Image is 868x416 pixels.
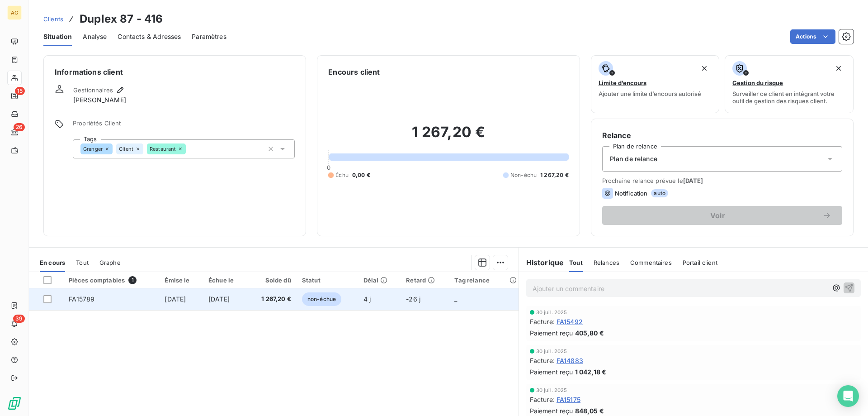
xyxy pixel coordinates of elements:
button: Limite d’encoursAjouter une limite d’encours autorisé [591,55,720,113]
span: Facture : [530,356,555,365]
span: FA15175 [557,395,580,404]
span: -26 j [406,295,420,303]
h3: Duplex 87 - 416 [80,11,163,27]
h6: Relance [602,130,842,141]
span: non-échue [302,292,341,306]
span: En cours [40,259,65,266]
span: Analyse [83,32,107,41]
span: Plan de relance [610,154,657,163]
div: Délai [363,277,396,284]
div: Pièces comptables [69,276,154,284]
input: Ajouter une valeur [186,145,193,153]
span: Notification [615,190,648,197]
span: Tout [76,259,89,266]
span: FA14883 [557,356,583,365]
span: Granger [83,146,103,152]
h6: Informations client [55,67,295,77]
span: Paiement reçu [530,328,573,338]
div: Échue le [208,277,242,284]
span: 30 juil. 2025 [536,310,567,315]
button: Actions [790,29,835,44]
a: Clients [43,14,63,24]
span: Gestionnaires [73,86,113,94]
span: 1 267,20 € [540,171,569,179]
span: Clients [43,15,63,23]
span: Voir [613,212,822,219]
span: 39 [13,315,25,323]
img: Logo LeanPay [7,396,22,411]
div: Retard [406,277,443,284]
div: AG [7,5,22,20]
span: [DATE] [165,295,186,303]
button: Voir [602,206,842,225]
span: 848,05 € [575,406,604,416]
span: Gestion du risque [732,79,783,86]
span: 15 [15,87,25,95]
span: Facture : [530,395,555,404]
span: Client [119,146,133,152]
span: Ajouter une limite d’encours autorisé [599,90,701,97]
span: auto [651,189,668,197]
span: FA15492 [557,317,583,326]
div: Statut [302,277,353,284]
div: Émise le [165,277,198,284]
span: 4 j [363,295,371,303]
span: 30 juil. 2025 [536,387,567,393]
div: Open Intercom Messenger [837,385,859,407]
span: Situation [43,32,72,41]
span: Relances [594,259,619,266]
h6: Historique [519,257,564,268]
span: 1 267,20 € [253,295,291,304]
span: 30 juil. 2025 [536,349,567,354]
span: 405,80 € [575,328,604,338]
span: Échu [335,171,349,179]
span: Limite d’encours [599,79,646,86]
span: Tout [569,259,583,266]
span: 1 [128,276,137,284]
button: Gestion du risqueSurveiller ce client en intégrant votre outil de gestion des risques client. [725,55,854,113]
span: FA15789 [69,295,95,303]
span: Contacts & Adresses [118,32,181,41]
span: Non-échu [510,171,537,179]
span: Portail client [683,259,717,266]
h6: Encours client [328,67,380,77]
span: 1 042,18 € [575,367,607,377]
span: Propriétés Client [73,120,295,132]
span: Facture : [530,317,555,326]
span: Graphe [99,259,121,266]
span: Paramètres [192,32,226,41]
span: Prochaine relance prévue le [602,177,842,184]
span: [DATE] [208,295,230,303]
span: [PERSON_NAME] [73,96,126,105]
span: Surveiller ce client en intégrant votre outil de gestion des risques client. [732,90,846,105]
div: Solde dû [253,277,291,284]
span: [DATE] [683,177,703,184]
span: Restaurant [150,146,176,152]
span: Paiement reçu [530,367,573,377]
span: 0,00 € [352,171,370,179]
span: Commentaires [630,259,672,266]
span: 26 [14,123,25,131]
span: _ [454,295,457,303]
div: Tag relance [454,277,513,284]
span: 0 [327,164,330,171]
span: Paiement reçu [530,406,573,416]
h2: 1 267,20 € [328,123,568,150]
